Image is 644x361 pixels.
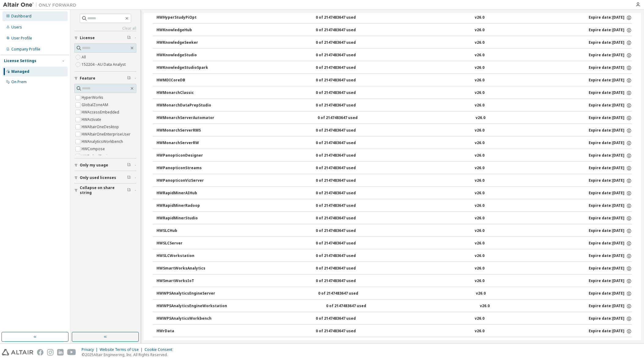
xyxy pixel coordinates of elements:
div: On Prem [11,80,27,84]
span: Clear filter [127,163,131,168]
button: HWSLCWorkstation0 of 2147483647 usedv26.0Expire date:[DATE] [156,249,632,263]
button: HWMonarchServerAutomator0 of 2147483647 usedv26.0Expire date:[DATE] [156,111,632,125]
img: altair_logo.svg [2,349,33,355]
div: HWMonarchServerRW [156,140,212,146]
button: Feature [74,72,136,85]
div: HWWPSAnalyticsEngineWorkstation [156,303,227,309]
label: 152204 - AU Data Analyst [82,61,127,68]
div: v26.0 [475,65,484,71]
div: Expire date: [DATE] [589,178,632,184]
button: HWKnowledgeStudioSpark0 of 2147483647 usedv26.0Expire date:[DATE] [156,61,632,75]
div: 0 of 2147483647 used [316,65,371,71]
div: v26.0 [475,28,484,33]
div: HWPanopticonStreams [156,166,212,171]
div: v26.0 [475,278,484,284]
div: v26.0 [475,78,484,83]
button: HWKnowledgeHub0 of 2147483647 usedv26.0Expire date:[DATE] [156,24,632,37]
div: HWMonarchServerAutomator [156,115,214,121]
div: Cookie Consent [145,347,176,352]
div: 0 of 2147483647 used [316,178,371,184]
div: v26.0 [475,316,484,322]
div: HWRapidMinerAIHub [156,191,212,196]
div: 0 of 2147483647 used [316,166,371,171]
label: HWCompose [82,145,106,153]
div: HWRapidMinerStudio [156,216,212,221]
div: Expire date: [DATE] [589,291,632,296]
div: 0 of 2147483647 used [318,291,373,296]
div: Website Terms of Use [100,347,145,352]
a: Clear all [74,26,136,31]
label: HWAltairOneEnterpriseUser [82,131,132,138]
div: 0 of 2147483647 used [316,329,371,334]
div: HWPanopticonDesigner [156,153,212,158]
div: Expire date: [DATE] [589,65,632,71]
div: Expire date: [DATE] [589,241,632,246]
div: 0 of 2147483647 used [316,78,371,83]
label: All [82,54,87,61]
div: HWSLCWorkstation [156,253,212,259]
div: Expire date: [DATE] [589,203,632,209]
div: 0 of 2147483647 used [316,278,371,284]
div: HWMDICoreDB [156,78,212,83]
div: User Profile [11,36,32,41]
span: Only my usage [80,163,108,168]
div: v26.0 [475,153,484,158]
div: Expire date: [DATE] [589,103,632,108]
div: HWSmartWorksAnalytics [156,266,212,271]
div: v26.0 [475,178,484,184]
button: HWMonarchClassic0 of 2147483647 usedv26.0Expire date:[DATE] [156,86,632,100]
button: HWMonarchDataPrepStudio0 of 2147483647 usedv26.0Expire date:[DATE] [156,99,632,112]
div: Expire date: [DATE] [589,303,632,309]
div: HWWPSAnalyticsEngineServer [156,291,215,296]
button: HWMonarchServerRMS0 of 2147483647 usedv26.0Expire date:[DATE] [156,124,632,137]
div: v26.0 [475,140,484,146]
div: Expire date: [DATE] [589,253,632,259]
button: HWRapidMinerAIHub0 of 2147483647 usedv26.0Expire date:[DATE] [156,187,632,200]
div: 0 of 2147483647 used [316,15,371,20]
div: Expire date: [DATE] [589,191,632,196]
div: HWKnowledgeStudioSpark [156,65,212,71]
img: linkedin.svg [57,349,64,355]
label: HyperWorks [82,94,105,101]
div: Expire date: [DATE] [589,53,632,58]
span: Clear filter [127,76,131,81]
button: HWSLCServer0 of 2147483647 usedv26.0Expire date:[DATE] [156,237,632,250]
div: Expire date: [DATE] [589,90,632,96]
img: facebook.svg [37,349,43,355]
button: HWSmartWorksIoT0 of 2147483647 usedv26.0Expire date:[DATE] [156,274,632,288]
button: HWSLCHub0 of 2147483647 usedv26.0Expire date:[DATE] [156,224,632,238]
div: Expire date: [DATE] [589,128,632,133]
div: License Settings [4,58,36,63]
span: Clear filter [127,35,131,40]
span: Clear filter [127,175,131,180]
button: HWMDICoreDB0 of 2147483647 usedv26.0Expire date:[DATE] [156,74,632,87]
div: v26.0 [475,90,484,96]
label: HWActivate [82,116,102,123]
div: 0 of 2147483647 used [316,103,371,108]
label: HWAltairOneDesktop [82,123,120,131]
div: v26.0 [475,191,484,196]
div: 0 of 2147483647 used [316,241,371,246]
div: Dashboard [11,14,31,19]
div: HWKnowledgeHub [156,28,212,33]
div: v26.0 [476,115,485,121]
p: © 2025 Altair Engineering, Inc. All Rights Reserved. [82,352,176,357]
div: Expire date: [DATE] [589,216,632,221]
div: 0 of 2147483647 used [316,128,371,133]
div: HWrData [156,329,212,334]
span: Collapse on share string [80,185,127,195]
button: HWWPSAnalyticsEngineServer0 of 2147483647 usedv26.0Expire date:[DATE] [156,287,632,300]
img: Altair One [3,2,79,8]
span: Feature [80,76,95,81]
div: v26.0 [475,15,484,20]
button: HWHyperStudyPiOpt0 of 2147483647 usedv26.0Expire date:[DATE] [156,11,632,24]
div: 0 of 2147483647 used [316,253,371,259]
div: 0 of 2147483647 used [316,316,371,322]
div: Expire date: [DATE] [589,78,632,83]
img: youtube.svg [67,349,76,355]
div: v26.0 [475,166,484,171]
div: HWKnowledgeSeeker [156,40,212,46]
div: Managed [11,69,29,74]
button: HWSmartWorksAnalytics0 of 2147483647 usedv26.0Expire date:[DATE] [156,262,632,275]
div: Expire date: [DATE] [589,115,632,121]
